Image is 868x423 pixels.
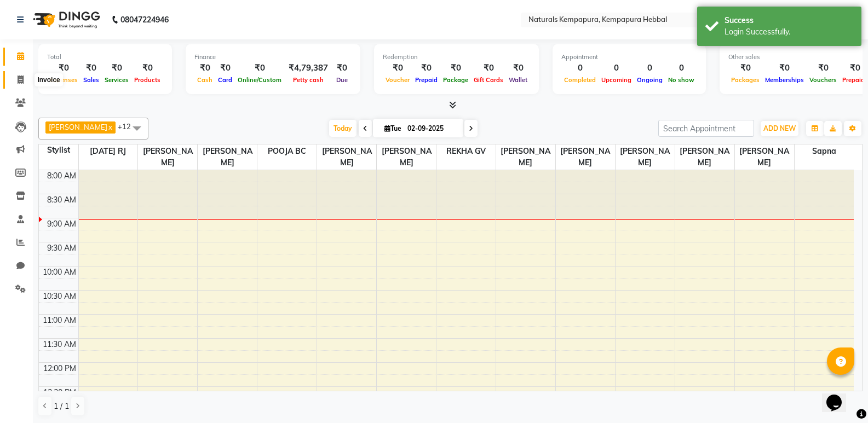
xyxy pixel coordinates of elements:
b: 08047224946 [120,4,169,35]
img: logo [28,4,103,35]
span: 1 / 1 [54,401,69,412]
span: [PERSON_NAME] [49,123,107,131]
span: Due [334,76,350,84]
span: Wallet [506,76,530,84]
span: Ongoing [634,76,665,84]
span: Upcoming [599,76,634,84]
div: ₹0 [332,62,352,74]
div: ₹0 [235,62,284,74]
span: Cash [194,76,215,84]
span: Petty cash [290,76,326,84]
span: Card [215,76,235,84]
div: ₹0 [383,62,412,74]
div: 0 [599,62,634,74]
iframe: chat widget [822,379,857,412]
div: ₹0 [471,62,506,74]
div: 10:00 AM [41,266,78,278]
span: Online/Custom [235,76,284,84]
span: [PERSON_NAME] [317,144,376,170]
span: Vouchers [807,76,840,84]
div: 9:00 AM [45,218,78,230]
span: [PERSON_NAME] [556,144,615,170]
span: Packages [728,76,762,84]
div: ₹0 [102,62,131,74]
div: ₹4,79,387 [284,62,332,74]
a: x [107,123,112,131]
input: Search Appointment [658,120,754,137]
div: Total [47,53,163,62]
span: Services [102,76,131,84]
span: Gift Cards [471,76,506,84]
div: ₹0 [215,62,235,74]
div: ₹0 [194,62,215,74]
div: 0 [561,62,599,74]
div: Stylist [39,144,78,156]
div: 8:00 AM [45,170,78,182]
div: Finance [194,53,352,62]
div: ₹0 [131,62,163,74]
span: Prepaid [412,76,440,84]
span: [PERSON_NAME] [616,144,675,170]
span: No show [665,76,697,84]
span: [PERSON_NAME] [377,144,436,170]
div: ₹0 [412,62,440,74]
span: REKHA GV [436,144,496,158]
span: [PERSON_NAME] [138,144,197,170]
span: Sapna [795,144,854,158]
div: 11:00 AM [41,315,78,326]
span: POOJA BC [257,144,317,158]
div: ₹0 [728,62,762,74]
span: Sales [81,76,102,84]
span: Completed [561,76,599,84]
div: Login Successfully. [725,26,853,38]
div: Appointment [561,53,697,62]
span: ADD NEW [763,124,796,132]
span: +12 [118,122,139,131]
span: Voucher [383,76,412,84]
span: [PERSON_NAME] [675,144,734,170]
input: 2025-09-02 [404,120,459,137]
div: Success [725,15,853,26]
div: Invoice [35,73,62,86]
span: Tue [382,124,404,132]
div: ₹0 [807,62,840,74]
div: ₹0 [440,62,471,74]
div: 12:00 PM [41,363,78,374]
span: Package [440,76,471,84]
span: Today [329,120,357,137]
span: Products [131,76,163,84]
span: [PERSON_NAME] [496,144,555,170]
span: [PERSON_NAME] [198,144,257,170]
div: 8:30 AM [45,194,78,206]
div: ₹0 [47,62,81,74]
div: ₹0 [762,62,807,74]
div: 9:30 AM [45,242,78,254]
span: [DATE] RJ [79,144,138,158]
span: [PERSON_NAME] [735,144,794,170]
div: 10:30 AM [41,291,78,302]
div: ₹0 [506,62,530,74]
div: 11:30 AM [41,339,78,350]
span: Memberships [762,76,807,84]
div: 0 [634,62,665,74]
div: Redemption [383,53,530,62]
button: ADD NEW [761,121,798,136]
div: ₹0 [81,62,102,74]
div: 12:30 PM [41,387,78,398]
div: 0 [665,62,697,74]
